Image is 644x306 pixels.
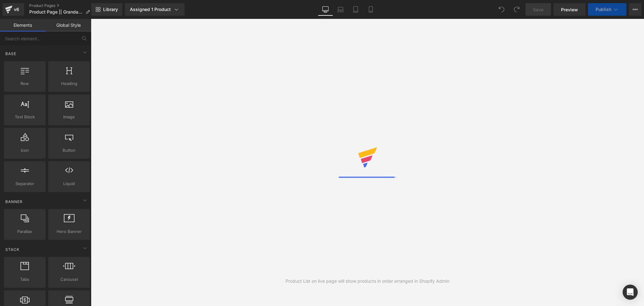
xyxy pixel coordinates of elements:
[50,114,88,120] span: Image
[318,3,333,16] a: Desktop
[46,19,91,31] a: Global Style
[50,180,88,187] span: Liquid
[6,114,44,120] span: Text Block
[50,147,88,154] span: Button
[333,3,348,16] a: Laptop
[3,3,24,16] a: v6
[363,3,378,16] a: Mobile
[510,3,523,16] button: Redo
[13,5,20,14] div: v6
[6,276,44,283] span: Tabs
[50,276,88,283] span: Carousel
[103,7,118,12] span: Library
[6,147,44,154] span: Icon
[29,9,83,14] span: Product Page || Grandad ||
[50,80,88,87] span: Heading
[6,228,44,235] span: Parallax
[495,3,508,16] button: Undo
[561,6,578,13] span: Preview
[596,7,611,12] span: Publish
[6,80,44,87] span: Row
[286,278,449,285] div: Product List on live page will show products in order arranged in Shopify Admin
[130,6,180,13] div: Assigned 1 Product
[5,199,23,205] span: Banner
[5,51,17,57] span: Base
[588,3,626,16] button: Publish
[553,3,586,16] a: Preview
[50,228,88,235] span: Hero Banner
[533,6,543,13] span: Save
[29,3,95,8] a: Product Pages
[5,246,20,252] span: Stack
[623,285,638,300] div: Open Intercom Messenger
[348,3,363,16] a: Tablet
[91,3,122,16] a: New Library
[6,180,44,187] span: Separator
[629,3,641,16] button: More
